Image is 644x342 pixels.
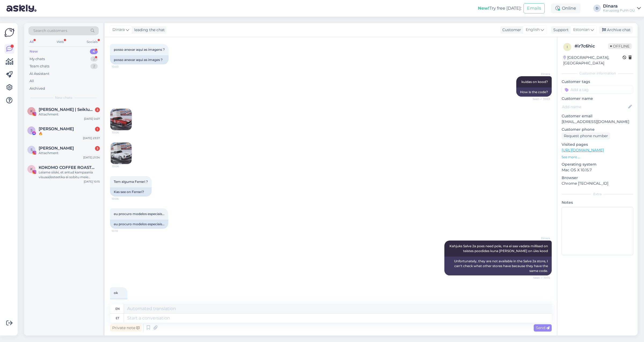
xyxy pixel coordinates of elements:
span: 10:06 [112,197,132,201]
p: Notes [562,200,633,205]
span: Estonian [573,27,590,33]
img: Askly Logo [4,27,14,38]
div: All [28,38,35,45]
span: 10:03 [112,65,132,69]
div: Customer information [562,71,633,76]
div: D [593,5,601,12]
span: ok [114,291,118,295]
div: Archived [30,86,45,91]
span: Sigrid [39,146,74,151]
div: Extra [562,192,633,197]
span: New chats [55,95,72,100]
div: My chats [30,56,45,62]
div: [DATE] 0:07 [84,117,100,121]
div: posso anexar aqui as images ? [110,55,169,64]
span: Send [536,325,550,330]
p: Visited pages [562,142,633,147]
span: Dinara [530,236,550,240]
img: Attachment [110,143,132,164]
b: New! [478,6,489,11]
span: Search customers [33,28,67,34]
div: Private note [110,324,142,332]
div: [DATE] 21:34 [83,155,100,159]
div: Online [551,3,580,13]
div: 1 [95,127,100,132]
div: en [115,304,120,313]
div: 2 [90,56,98,62]
span: K [30,109,33,113]
span: Stella Jaska [39,126,74,131]
p: Customer phone [562,127,633,132]
p: Customer email [562,113,633,119]
p: Chrome [TECHNICAL_ID] [562,181,633,186]
span: S [31,148,32,152]
p: Customer name [562,96,633,101]
p: See more ... [562,155,633,159]
div: 3 [95,146,100,151]
div: Web [56,38,65,45]
span: Dinara [530,72,550,76]
div: How is the code? [516,88,552,97]
div: Archive chat [599,26,633,34]
span: 10:06 [112,164,132,168]
div: 2 [90,64,98,69]
span: Kristin Indov | Seiklused koos lastega [39,107,94,112]
div: Request phone number [562,132,610,140]
div: 🔥 [39,131,100,136]
div: All [30,78,34,84]
img: Attachment [110,109,132,130]
span: K [30,167,33,171]
div: Unfortunately, they are not available in the Salve 2a store, I can't check what other stores have... [444,257,552,275]
p: Customer tags [562,79,633,85]
div: AI Assistant [30,71,49,77]
div: Support [551,27,569,33]
span: Kahjuks Salve 2a poes need pole, ma ei saa vadata millised on teistes poodides kuna [PERSON_NAME]... [449,244,549,253]
div: Try free [DATE]: [478,5,521,12]
span: KOKOMO COFFEE ROASTERS [39,165,94,170]
span: eu procuro modelos especiais... [114,212,164,216]
div: okei [110,299,127,308]
a: [URL][DOMAIN_NAME] [562,148,604,152]
p: Mac OS X 10.15.7 [562,167,633,173]
div: et [116,314,119,323]
input: Add name [562,104,627,110]
div: eu procuro modelos especiais... [110,220,168,229]
span: English [526,27,540,33]
div: [GEOGRAPHIC_DATA], [GEOGRAPHIC_DATA] [563,55,623,66]
input: Add a tag [562,86,633,94]
span: Tem alguma Ferrari ? [114,180,148,184]
p: [EMAIL_ADDRESS][DOMAIN_NAME] [562,119,633,125]
div: leading the chat [132,27,165,33]
span: 10:06 [112,130,132,134]
div: Socials [86,38,99,45]
div: [DATE] 10:15 [84,180,100,184]
div: Kas see on Ferrari? [110,187,152,197]
button: Emails [524,3,545,13]
p: Browser [562,175,633,181]
div: 3 [95,107,100,112]
div: Customer [500,27,521,33]
div: # ir7c6hic [575,43,608,49]
div: 4 [90,49,98,54]
div: Leiame siiski, et antud kampaania visuaal/esteetika ei sobitu meie brändiga. Ehk leiate koostööks... [39,170,100,180]
div: Team chats [30,64,49,69]
span: Seen ✓ 10:03 [530,97,550,101]
span: 10:10 [112,229,132,233]
a: DinaraKarupoeg Puhh OÜ [603,4,641,13]
div: Attachment [39,112,100,117]
span: Dinara [112,27,125,33]
span: posso anexar aqui as imagens ? [114,48,165,52]
div: New [30,49,38,54]
span: S [31,128,32,132]
div: Karupoeg Puhh OÜ [603,8,635,13]
span: Offline [608,43,632,49]
span: kuidas on kood? [521,80,548,84]
p: Operating system [562,162,633,167]
div: [DATE] 23:57 [83,136,100,140]
span: Seen ✓ 10:14 [530,276,550,280]
span: i [567,45,568,49]
div: Dinara [603,4,635,8]
div: Attachment [39,151,100,155]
